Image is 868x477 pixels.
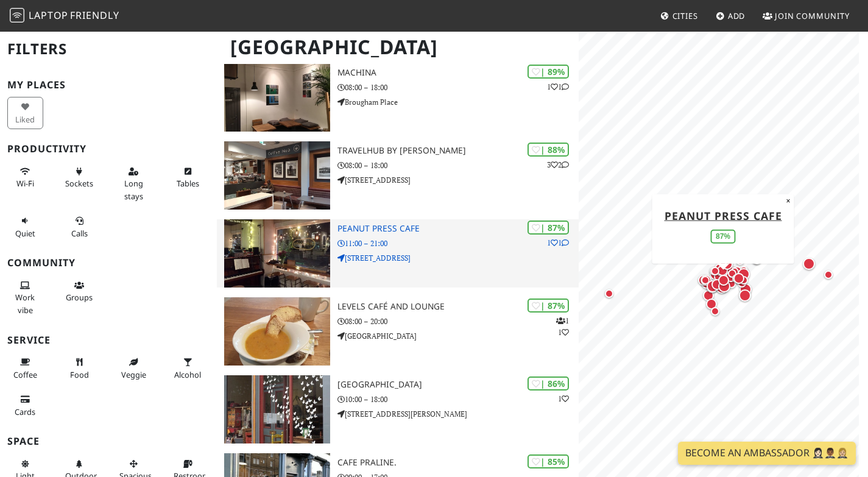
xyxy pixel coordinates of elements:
div: Map marker [704,296,719,312]
h3: My Places [7,79,210,91]
div: Map marker [704,278,721,295]
div: Map marker [707,264,721,278]
span: Credit cards [15,406,35,417]
p: [STREET_ADDRESS] [337,174,579,186]
div: Map marker [729,271,744,286]
img: TravelHub by Lothian [224,141,330,210]
a: TravelHub by Lothian | 88% 32 TravelHub by [PERSON_NAME] 08:00 – 18:00 [STREET_ADDRESS] [217,141,579,210]
div: Map marker [709,277,725,292]
img: Santosa Wellness Centre [224,375,330,443]
p: 10:00 – 18:00 [337,394,579,405]
img: Levels Café and Lounge [224,297,330,366]
a: Peanut Press Cafe | 87% 11 Peanut Press Cafe 11:00 – 21:00 [STREET_ADDRESS] [217,219,579,288]
button: Food [62,352,97,384]
span: Food [70,369,89,380]
span: People working [15,292,35,315]
h1: [GEOGRAPHIC_DATA] [221,30,576,64]
a: Santosa Wellness Centre | 86% 1 [GEOGRAPHIC_DATA] 10:00 – 18:00 [STREET_ADDRESS][PERSON_NAME] [217,375,579,443]
div: Map marker [708,304,722,319]
h3: Peanut Press Cafe [337,224,579,234]
div: Map marker [800,255,817,272]
p: 11:00 – 21:00 [337,238,579,249]
a: Add [711,5,750,27]
p: 1 1 [547,237,569,249]
a: Machina | 89% 11 Machina 08:00 – 18:00 Brougham Place [217,63,579,132]
div: Map marker [731,270,747,286]
span: Cities [672,10,698,21]
button: Wi-Fi [7,161,43,194]
div: Map marker [602,286,616,301]
span: Power sockets [65,178,93,189]
button: Groups [62,275,97,308]
span: Coffee [13,369,37,380]
h3: Productivity [7,143,210,155]
div: | 87% [528,299,569,313]
h3: Community [7,257,210,269]
a: Join Community [758,5,855,27]
button: Close popup [782,194,794,207]
div: Map marker [700,288,716,303]
div: 87% [711,229,735,243]
div: Map marker [708,264,722,278]
h2: Filters [7,30,210,68]
div: | 87% [528,221,569,235]
span: Work-friendly tables [177,178,199,189]
div: Map marker [716,272,732,288]
div: | 85% [528,454,569,468]
a: Peanut Press Cafe [665,208,782,222]
p: 1 [558,393,569,405]
span: Add [728,10,746,21]
div: Map marker [821,267,836,282]
h3: Service [7,334,210,346]
h3: TravelHub by [PERSON_NAME] [337,146,579,156]
img: Machina [224,63,330,132]
span: Quiet [15,228,35,239]
button: Cards [7,389,43,422]
h3: Space [7,436,210,447]
div: Map marker [736,287,753,304]
span: Stable Wi-Fi [16,178,34,189]
div: Map marker [735,266,752,283]
img: LaptopFriendly [10,8,24,23]
span: Alcohol [174,369,201,380]
div: Map marker [699,275,715,291]
span: Group tables [66,292,93,303]
p: [STREET_ADDRESS] [337,252,579,264]
button: Long stays [116,161,152,206]
div: Map marker [698,273,713,288]
p: 1 1 [547,81,569,93]
h3: Levels Café and Lounge [337,302,579,312]
span: Long stays [124,178,143,201]
div: Map marker [725,266,739,281]
span: Veggie [121,369,146,380]
p: [STREET_ADDRESS][PERSON_NAME] [337,408,579,420]
p: [GEOGRAPHIC_DATA] [337,330,579,342]
span: Friendly [70,9,119,22]
a: Levels Café and Lounge | 87% 11 Levels Café and Lounge 08:00 – 20:00 [GEOGRAPHIC_DATA] [217,297,579,366]
a: Cities [655,5,703,27]
p: 08:00 – 18:00 [337,160,579,171]
p: Brougham Place [337,96,579,108]
div: | 88% [528,143,569,157]
div: Map marker [716,254,730,269]
div: Map marker [727,264,742,279]
div: Map marker [736,273,751,288]
h3: Cafe Praline. [337,458,579,468]
div: | 86% [528,376,569,390]
span: Join Community [775,10,850,21]
button: Coffee [7,352,43,384]
button: Tables [170,161,206,194]
button: Work vibe [7,275,43,320]
div: Map marker [696,272,711,288]
span: Laptop [29,9,68,22]
div: Map marker [698,272,714,288]
div: Map marker [704,280,720,295]
p: 1 1 [556,315,569,338]
img: Peanut Press Cafe [224,219,330,288]
button: Calls [62,211,97,243]
button: Quiet [7,211,43,243]
div: Map marker [750,253,764,267]
h3: [GEOGRAPHIC_DATA] [337,380,579,390]
div: Map marker [716,278,733,295]
a: LaptopFriendly LaptopFriendly [10,5,119,27]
